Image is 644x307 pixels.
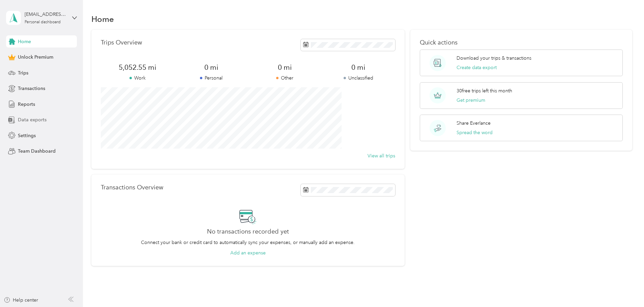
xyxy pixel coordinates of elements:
p: Connect your bank or credit card to automatically sync your expenses, or manually add an expense. [141,239,355,246]
button: Help center [4,297,38,304]
p: Transactions Overview [101,184,163,191]
p: Download your trips & transactions [457,55,531,62]
span: Settings [18,132,36,139]
span: 0 mi [248,63,321,72]
p: Trips Overview [101,39,142,46]
button: View all trips [368,152,395,159]
div: Personal dashboard [25,20,61,24]
button: Get premium [457,97,485,104]
p: Quick actions [420,39,623,46]
span: Reports [18,101,35,108]
button: Add an expense [230,249,266,256]
span: 5,052.55 mi [101,63,174,72]
p: 30 free trips left this month [457,87,512,94]
p: Work [101,74,174,82]
h2: No transactions recorded yet [207,228,289,235]
span: Data exports [18,116,47,123]
p: Unclassified [321,74,395,82]
p: Personal [174,74,248,82]
button: Create data export [457,64,497,71]
span: 0 mi [321,63,395,72]
span: Transactions [18,85,45,92]
span: 0 mi [174,63,248,72]
p: Share Everlance [457,120,491,127]
p: Other [248,74,321,82]
div: [EMAIL_ADDRESS][DOMAIN_NAME] [25,11,67,18]
span: Trips [18,69,28,76]
button: Spread the word [457,129,493,136]
span: Home [18,38,31,45]
iframe: Everlance-gr Chat Button Frame [606,269,644,307]
span: Team Dashboard [18,148,56,155]
h1: Home [91,16,114,23]
span: Unlock Premium [18,54,53,61]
